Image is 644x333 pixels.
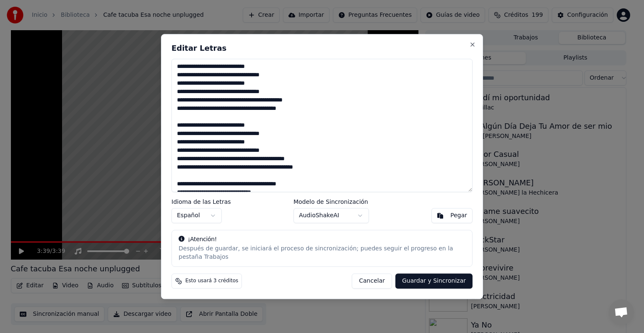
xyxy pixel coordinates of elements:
[352,273,392,289] button: Cancelar
[179,245,465,261] div: Después de guardar, se iniciará el proceso de sincronización; puedes seguir el progreso en la pes...
[185,278,238,284] span: Esto usará 3 créditos
[293,199,369,205] label: Modelo de Sincronización
[431,208,473,223] button: Pegar
[179,235,465,244] div: ¡Atención!
[395,273,473,289] button: Guardar y Sincronizar
[171,44,473,52] h2: Editar Letras
[450,211,467,220] div: Pegar
[171,199,231,205] label: Idioma de las Letras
